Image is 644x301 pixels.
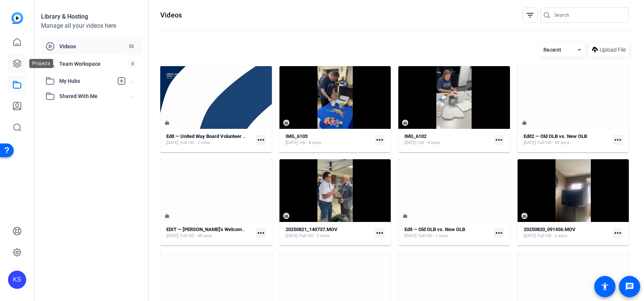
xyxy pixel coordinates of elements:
a: Edit — Old OLB vs. New OLB[DATE]Full HD - 1 mins [404,227,491,239]
span: HD - 8 secs [300,140,321,146]
strong: 20250821_140737.MOV [286,227,338,232]
div: Library & Hosting [41,12,142,21]
span: [DATE] [524,140,536,146]
span: Full HD - 48 secs [180,233,212,239]
mat-icon: more_horiz [613,135,623,145]
mat-icon: more_horiz [375,135,385,145]
mat-icon: accessibility [600,282,609,291]
span: Full HD - 2 secs [538,233,567,239]
strong: 20250820_091456.MOV [524,227,576,232]
div: Manage all your videos here [41,21,142,30]
strong: IMG_6103 [286,133,308,139]
a: IMG_6102[DATE]HD - 9 secs [404,133,491,146]
a: Edit — United Way Board Volunteer Video[DATE]Full HD - 2 mins [166,133,253,146]
h1: Videos [160,11,182,20]
span: [DATE] [286,233,298,239]
mat-icon: more_horiz [613,228,623,238]
span: Shared With Me [59,92,130,100]
input: Search [554,11,623,20]
a: EDIT — [PERSON_NAME]'s Welcome to New Members[DATE]Full HD - 48 secs [166,227,253,239]
span: Videos [59,43,125,50]
span: Upload File [600,46,626,54]
span: [DATE] [166,140,178,146]
span: Recent [543,47,562,53]
img: blue-gradient.svg [11,12,23,24]
mat-expansion-panel-header: Shared With Me [41,89,142,104]
span: Full HD - 2 mins [300,233,330,239]
span: Team Workspace [59,60,128,68]
div: Projects [29,59,53,68]
button: Upload File [589,43,629,57]
span: My Hubs [59,77,113,85]
strong: Edit — Old OLB vs. New OLB [404,227,465,232]
span: 50 [125,42,137,51]
span: HD - 9 secs [418,140,440,146]
mat-icon: more_horiz [375,228,385,238]
a: 20250821_140737.MOV[DATE]Full HD - 2 mins [286,227,372,239]
span: 0 [128,60,137,68]
mat-icon: more_horiz [494,135,504,145]
strong: Edit — United Way Board Volunteer Video [166,133,255,139]
span: [DATE] [286,140,298,146]
strong: Edit2 — Old OLB vs. New OLB [524,133,587,139]
strong: IMG_6102 [404,133,426,139]
a: 20250820_091456.MOV[DATE]Full HD - 2 secs [524,227,610,239]
span: [DATE] [404,233,417,239]
strong: EDIT — [PERSON_NAME]'s Welcome to New Members [166,227,283,232]
span: [DATE] [404,140,417,146]
span: [DATE] [166,233,178,239]
div: KS [8,271,26,289]
span: Full HD - 2 mins [180,140,210,146]
mat-icon: more_horiz [256,135,266,145]
mat-icon: message [625,282,634,291]
mat-icon: filter_list [526,11,535,20]
span: Full HD - 59 secs [538,140,570,146]
mat-icon: more_horiz [256,228,266,238]
span: Full HD - 1 mins [418,233,448,239]
mat-icon: more_horiz [494,228,504,238]
a: IMG_6103[DATE]HD - 8 secs [286,133,372,146]
a: Edit2 — Old OLB vs. New OLB[DATE]Full HD - 59 secs [524,133,610,146]
mat-expansion-panel-header: My Hubs [41,73,142,89]
span: [DATE] [524,233,536,239]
